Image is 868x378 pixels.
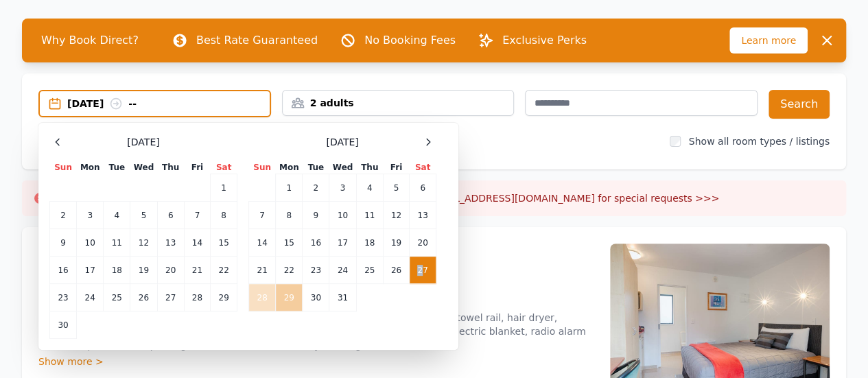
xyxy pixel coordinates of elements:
td: 14 [249,229,276,257]
div: Show more > [38,355,594,368]
th: Wed [130,161,157,174]
td: 25 [356,257,383,284]
td: 16 [303,229,329,257]
td: 26 [383,257,409,284]
td: 22 [276,257,303,284]
td: 4 [104,202,130,229]
td: 29 [276,284,303,311]
td: 17 [77,257,104,284]
p: No Booking Fees [364,32,456,49]
td: 21 [249,257,276,284]
td: 20 [410,229,436,257]
td: 8 [276,202,303,229]
td: 10 [77,229,104,257]
th: Thu [356,161,383,174]
td: 13 [157,229,184,257]
td: 12 [130,229,157,257]
td: 24 [329,257,356,284]
td: 18 [356,229,383,257]
td: 9 [303,202,329,229]
td: 16 [50,257,77,284]
td: 27 [157,284,184,311]
td: 1 [211,174,237,202]
th: Wed [329,161,356,174]
td: 7 [184,202,210,229]
th: Sun [249,161,276,174]
td: 28 [249,284,276,311]
td: 19 [383,229,409,257]
td: 13 [410,202,436,229]
div: 2 adults [283,96,514,110]
td: 26 [130,284,157,311]
p: Exclusive Perks [502,32,587,49]
div: [DATE] -- [67,97,270,110]
td: 10 [329,202,356,229]
td: 15 [276,229,303,257]
td: 19 [130,257,157,284]
p: Best Rate Guaranteed [196,32,318,49]
td: 29 [211,284,237,311]
td: 23 [303,257,329,284]
span: Why Book Direct? [30,27,150,54]
td: 20 [157,257,184,284]
td: 22 [211,257,237,284]
td: 9 [50,229,77,257]
td: 25 [104,284,130,311]
td: 3 [77,202,104,229]
th: Tue [303,161,329,174]
td: 4 [356,174,383,202]
th: Fri [383,161,409,174]
td: 18 [104,257,130,284]
span: [DATE] [326,135,358,149]
td: 1 [276,174,303,202]
td: 24 [77,284,104,311]
td: 11 [104,229,130,257]
th: Fri [184,161,210,174]
td: 11 [356,202,383,229]
td: 23 [50,284,77,311]
span: Learn more [729,27,808,54]
td: 31 [329,284,356,311]
th: Mon [276,161,303,174]
td: 7 [249,202,276,229]
td: 14 [184,229,210,257]
td: 17 [329,229,356,257]
td: 6 [157,202,184,229]
td: 3 [329,174,356,202]
th: Sat [211,161,237,174]
label: Show all room types / listings [689,136,830,147]
td: 15 [211,229,237,257]
td: 5 [383,174,409,202]
td: 28 [184,284,210,311]
th: Sun [50,161,77,174]
td: 2 [303,174,329,202]
td: 6 [410,174,436,202]
td: 27 [410,257,436,284]
td: 2 [50,202,77,229]
td: 21 [184,257,210,284]
td: 8 [211,202,237,229]
td: 30 [50,311,77,339]
td: 5 [130,202,157,229]
th: Thu [157,161,184,174]
td: 30 [303,284,329,311]
th: Tue [104,161,130,174]
td: 12 [383,202,409,229]
th: Sat [410,161,436,174]
button: Search [769,90,830,119]
th: Mon [77,161,104,174]
span: [DATE] [127,135,159,149]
